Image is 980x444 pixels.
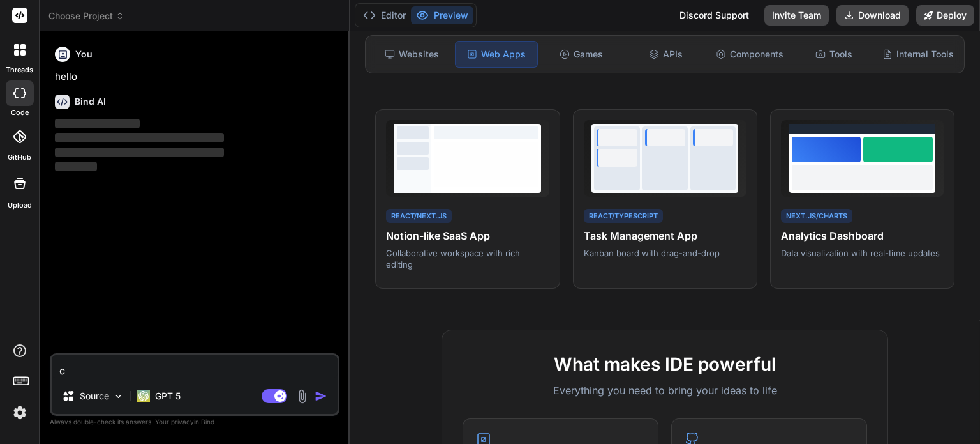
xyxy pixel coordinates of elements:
label: threads [6,65,33,75]
div: Internal Tools [877,41,959,68]
button: Download [836,5,909,26]
div: Discord Support [672,5,757,26]
div: Web Apps [455,41,538,68]
img: icon [315,390,327,402]
div: Games [540,41,622,68]
h6: Bind AI [75,95,106,108]
img: GPT 5 [137,390,150,402]
label: GitHub [8,152,31,163]
p: Everything you need to bring your ideas to life [463,383,867,398]
button: Deploy [916,5,974,26]
p: hello [55,70,337,84]
div: React/Next.js [386,209,452,224]
div: React/TypeScript [584,209,663,224]
label: code [11,107,29,118]
p: Data visualization with real-time updates [781,247,944,259]
span: ‌ [55,162,97,171]
div: Next.js/Charts [781,209,852,224]
p: Source [80,390,109,402]
div: APIs [625,41,706,68]
img: Pick Models [113,391,124,402]
h4: Task Management App [584,228,746,243]
h2: What makes IDE powerful [463,351,867,378]
button: Preview [411,6,473,24]
h4: Analytics Dashboard [781,228,944,243]
h4: Notion-like SaaS App [386,228,549,243]
button: Editor [358,6,411,24]
img: settings [9,402,31,424]
img: attachment [295,389,309,404]
button: Invite Team [764,5,829,26]
div: Tools [793,41,875,68]
p: Always double-check its answers. Your in Bind [50,416,339,428]
h6: You [75,48,93,61]
label: Upload [8,200,32,211]
span: Choose Project [48,10,124,22]
div: Websites [371,41,452,68]
p: Kanban board with drag-and-drop [584,247,746,259]
span: ‌ [55,119,140,128]
p: GPT 5 [155,390,181,402]
div: Components [709,41,791,68]
p: Collaborative workspace with rich editing [386,247,549,270]
span: privacy [171,418,194,425]
span: ‌ [55,148,224,157]
span: ‌ [55,133,224,142]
